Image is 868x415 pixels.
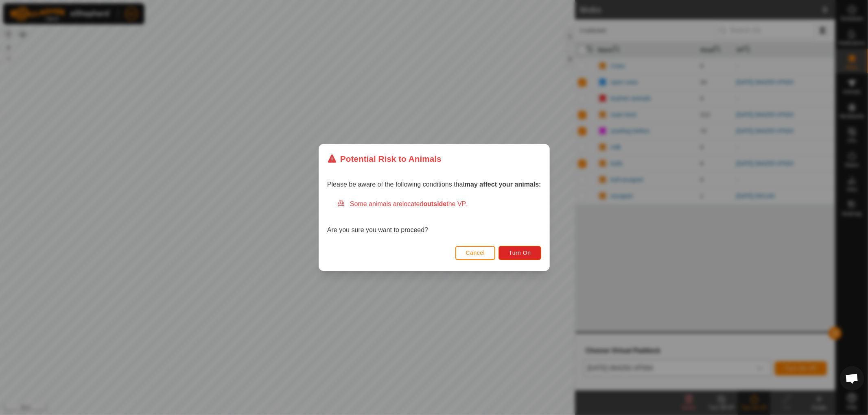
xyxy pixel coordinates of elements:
[423,200,446,207] strong: outside
[327,152,442,165] div: Potential Risk to Animals
[509,250,531,256] span: Turn On
[337,199,541,209] div: Some animals are
[466,250,485,256] span: Cancel
[327,181,541,188] span: Please be aware of the following conditions that
[327,199,541,235] div: Are you sure you want to proceed?
[402,200,467,207] span: located the VP.
[840,366,864,391] div: Open chat
[455,246,495,260] button: Cancel
[498,246,541,260] button: Turn On
[465,181,541,188] strong: may affect your animals:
